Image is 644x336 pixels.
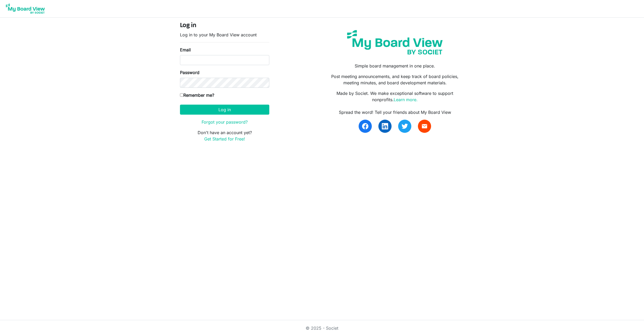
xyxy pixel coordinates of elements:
img: facebook.svg [362,123,368,129]
label: Password [180,69,199,76]
label: Remember me? [180,92,214,98]
label: Email [180,47,191,53]
a: © 2025 - Societ [306,325,338,331]
img: twitter.svg [402,123,408,129]
a: Forgot your password? [202,119,248,125]
button: Log in [180,105,269,115]
img: My Board View Logo [4,2,46,15]
p: Made by Societ. We make exceptional software to support nonprofits. [326,90,464,103]
a: Get Started for Free! [204,136,245,142]
input: Remember me? [180,93,183,97]
h4: Log in [180,22,269,30]
img: my-board-view-societ.svg [343,26,447,59]
p: Post meeting announcements, and keep track of board policies, meeting minutes, and board developm... [326,73,464,86]
p: Don't have an account yet? [180,129,269,142]
a: email [418,120,431,133]
p: Simple board management in one place. [326,63,464,69]
p: Log in to your My Board View account [180,32,269,38]
div: Spread the word! Tell your friends about My Board View [326,109,464,115]
a: Learn more. [394,97,418,102]
span: email [421,123,428,129]
img: linkedin.svg [382,123,388,129]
